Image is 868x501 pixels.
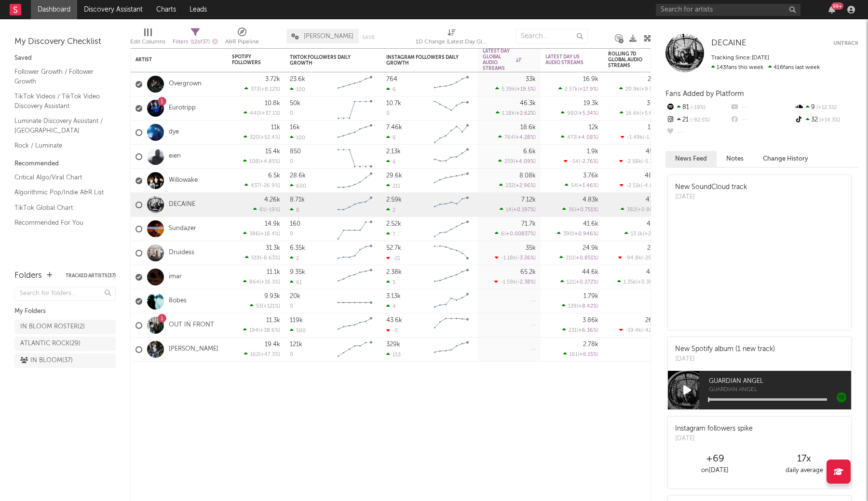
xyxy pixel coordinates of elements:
[564,158,598,164] div: ( )
[520,269,536,275] div: 65.2k
[386,197,402,203] div: 2.59k
[386,111,390,116] div: 0
[517,256,534,261] span: -3.26 %
[173,36,218,48] div: Filters
[290,197,305,203] div: 8.71k
[627,207,636,213] span: 382
[14,187,106,198] a: Algorithmic Pop/Indie A&R List
[567,280,574,285] span: 121
[831,2,843,10] div: 99 +
[169,225,196,233] a: Sundazer
[290,279,302,285] div: 61
[225,24,259,52] div: A&R Pipeline
[561,110,598,116] div: ( )
[333,121,377,145] svg: Chart title
[526,76,536,82] div: 33k
[646,269,661,275] div: 440k
[815,105,837,110] span: +12.5 %
[642,183,660,189] span: -4.87 %
[619,86,661,92] div: ( )
[244,110,280,116] div: ( )
[14,270,42,282] div: Folders
[665,101,730,114] div: 81
[14,287,116,301] input: Search for folders...
[386,317,402,324] div: 43.6k
[265,100,280,107] div: 10.8k
[290,304,293,309] div: 0
[266,245,280,251] div: 31.3k
[562,303,598,309] div: ( )
[562,206,598,213] div: ( )
[333,241,377,265] svg: Chart title
[513,207,534,213] span: +0.197 %
[249,231,259,237] span: 386
[563,231,573,237] span: 390
[689,105,705,110] span: -19 %
[267,207,279,213] span: -19 %
[646,197,661,203] div: 47.7k
[20,321,85,333] div: IN BLOOM ROSTER ( 2 )
[619,158,661,164] div: ( )
[637,280,660,285] span: +0.308 %
[711,39,746,48] a: DECAINE
[386,303,396,310] div: 4
[619,327,661,333] div: ( )
[627,135,643,140] span: -1.49k
[624,256,641,261] span: -94.8k
[567,111,577,116] span: 980
[504,135,514,140] span: 764
[498,158,536,164] div: ( )
[675,192,747,202] div: [DATE]
[644,135,660,140] span: -1.17 %
[268,173,280,179] div: 6.5k
[516,87,534,92] span: +19.5 %
[169,104,196,112] a: Eurotripp
[505,183,514,189] span: 232
[504,159,514,164] span: 259
[495,230,536,237] div: ( )
[545,54,584,66] div: Latest Day US Audio Streams
[386,135,396,141] div: 6
[570,159,579,164] span: -54
[169,273,182,281] a: imar
[265,76,280,82] div: 3.72k
[753,151,818,167] button: Change History
[499,182,536,189] div: ( )
[794,114,858,126] div: 32
[271,124,280,131] div: 11k
[643,159,660,164] span: -5.39 %
[500,206,536,213] div: ( )
[833,39,858,48] button: Untrack
[576,280,597,285] span: +0.272 %
[583,245,598,251] div: 24.9k
[260,159,279,164] span: +4.85 %
[266,317,280,324] div: 11.3k
[333,193,377,217] svg: Chart title
[430,72,473,96] svg: Chart title
[261,87,279,92] span: +8.12 %
[583,197,598,203] div: 4.83k
[689,118,710,123] span: -92.5 %
[617,279,661,285] div: ( )
[430,241,473,265] svg: Chart title
[621,206,661,213] div: ( )
[14,53,116,64] div: Saved
[14,91,106,111] a: TikTok Videos / TikTok Video Discovery Assistant
[260,231,279,237] span: +18.4 %
[583,221,598,227] div: 41.6k
[333,145,377,169] svg: Chart title
[264,293,280,299] div: 9.93k
[190,40,210,45] span: ( 12 of 37 )
[333,217,377,241] svg: Chart title
[250,303,280,309] div: ( )
[243,327,280,333] div: ( )
[515,29,588,43] input: Search...
[333,72,377,96] svg: Chart title
[244,134,280,140] div: ( )
[333,313,377,338] svg: Chart title
[243,279,280,285] div: ( )
[130,36,165,48] div: Edit Columns
[711,65,763,70] span: 143 fans this week
[643,256,660,261] span: -25.6 %
[501,256,516,261] span: -1.18k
